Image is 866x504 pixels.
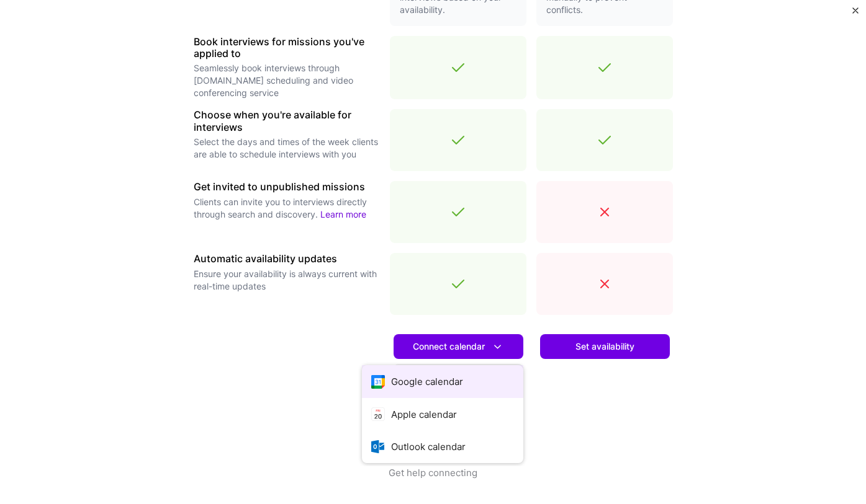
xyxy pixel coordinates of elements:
[852,7,859,20] button: Close
[491,340,504,353] i: icon DownArrowWhite
[371,407,386,422] i: icon AppleCalendar
[194,181,380,193] h3: Get invited to unpublished missions
[320,209,366,219] a: Learn more
[194,109,380,133] h3: Choose when you're available for interviews
[394,334,523,359] button: Connect calendar
[389,466,477,504] button: Get help connecting
[413,340,504,353] span: Connect calendar
[394,364,523,389] a: Learn more
[194,62,380,99] p: Seamlessly book interviews through [DOMAIN_NAME] scheduling and video conferencing service
[362,398,523,431] button: Apple calendar
[371,440,386,454] i: icon OutlookCalendar
[362,365,523,398] button: Google calendar
[194,136,380,161] p: Select the days and times of the week clients are able to schedule interviews with you
[540,334,670,359] button: Set availability
[362,430,523,463] button: Outlook calendar
[371,374,386,389] i: icon Google
[194,268,380,293] p: Ensure your availability is always current with real-time updates
[194,36,380,60] h3: Book interviews for missions you've applied to
[575,340,634,353] span: Set availability
[194,196,380,221] p: Clients can invite you to interviews directly through search and discovery.
[194,253,380,265] h3: Automatic availability updates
